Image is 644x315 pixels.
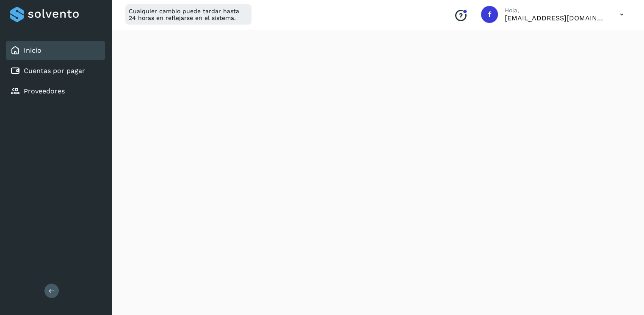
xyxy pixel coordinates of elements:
[505,7,606,14] p: Hola,
[24,46,41,54] a: Inicio
[6,82,105,101] div: Proveedores
[6,62,105,80] div: Cuentas por pagar
[6,41,105,60] div: Inicio
[125,4,252,25] div: Cualquier cambio puede tardar hasta 24 horas en reflejarse en el sistema.
[505,14,606,22] p: facturacion@cubbo.com
[24,67,85,75] a: Cuentas por pagar
[24,87,65,95] a: Proveedores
